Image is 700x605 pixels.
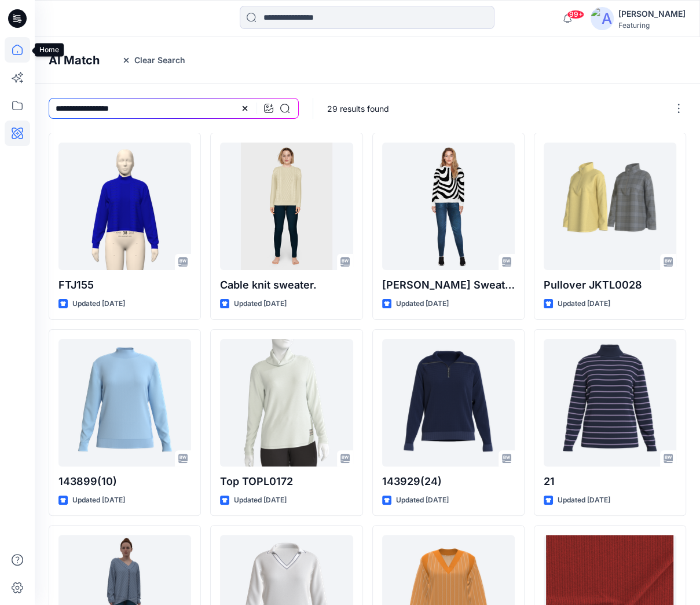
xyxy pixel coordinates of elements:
a: Pullover JKTL0028 [544,143,676,270]
p: Pullover JKTL0028 [544,277,676,293]
h4: AI Match [49,53,100,67]
p: 21 [544,473,676,490]
a: Top TOPL0172 [220,339,353,466]
p: Updated [DATE] [234,494,287,506]
p: Top TOPL0172 [220,473,353,490]
p: Updated [DATE] [72,298,125,310]
img: avatar [591,7,614,30]
div: Featuring [618,21,686,30]
p: Updated [DATE] [558,298,610,310]
p: Updated [DATE] [234,298,287,310]
a: Cable knit sweater. [220,143,353,270]
p: FTJ155 [58,277,191,293]
button: Clear Search [114,51,193,70]
p: 29 results found [327,103,389,115]
p: Updated [DATE] [396,494,449,506]
p: 143899(10) [58,473,191,490]
a: 143929(24) [382,339,515,466]
p: Updated [DATE] [396,298,449,310]
a: FTJ155 [58,143,191,270]
div: [PERSON_NAME] [618,7,686,21]
p: 143929(24) [382,473,515,490]
a: 143899(10) [58,339,191,466]
span: 99+ [567,10,584,19]
a: 21 [544,339,676,466]
a: Zebra Jacquard Sweater [382,143,515,270]
p: Cable knit sweater. [220,277,353,293]
p: Updated [DATE] [72,494,125,506]
p: [PERSON_NAME] Sweater [382,277,515,293]
p: Updated [DATE] [558,494,610,506]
